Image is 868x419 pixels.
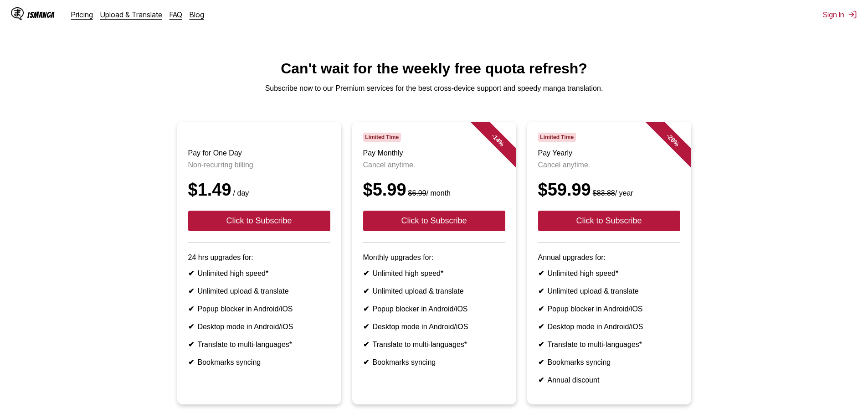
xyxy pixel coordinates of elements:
[11,7,24,20] img: IsManga Logo
[538,323,544,331] b: ✔
[363,322,505,331] li: Desktop mode in Android/iOS
[406,189,451,197] small: / month
[538,253,680,262] p: Annual upgrades for:
[188,287,194,295] b: ✔
[538,376,680,384] li: Annual discount
[188,323,194,331] b: ✔
[7,60,861,77] h1: Can't wait for the weekly free quota refresh?
[190,10,204,19] a: Blog
[593,189,615,197] s: $83.88
[363,149,505,157] h3: Pay Monthly
[188,253,330,262] p: 24 hrs upgrades for:
[363,305,369,313] b: ✔
[71,10,93,19] a: Pricing
[538,341,544,348] b: ✔
[363,133,401,142] span: Limited Time
[823,10,857,19] button: Sign In
[188,305,330,313] li: Popup blocker in Android/iOS
[363,211,505,231] button: Click to Subscribe
[408,189,426,197] s: $6.99
[188,358,194,366] b: ✔
[538,161,680,169] p: Cancel anytime.
[538,322,680,331] li: Desktop mode in Android/iOS
[188,358,330,367] li: Bookmarks syncing
[363,269,369,277] b: ✔
[591,189,633,197] small: / year
[188,161,330,169] p: Non-recurring billing
[363,269,505,278] li: Unlimited high speed*
[645,113,700,167] div: - 28 %
[188,269,330,278] li: Unlimited high speed*
[363,287,505,295] li: Unlimited upload & translate
[363,161,505,169] p: Cancel anytime.
[538,133,576,142] span: Limited Time
[538,358,680,367] li: Bookmarks syncing
[27,10,55,19] div: IsManga
[363,305,505,313] li: Popup blocker in Android/iOS
[188,211,330,231] button: Click to Subscribe
[188,340,330,349] li: Translate to multi-languages*
[363,253,505,262] p: Monthly upgrades for:
[538,305,544,313] b: ✔
[538,211,680,231] button: Click to Subscribe
[363,323,369,331] b: ✔
[538,340,680,349] li: Translate to multi-languages*
[188,269,194,277] b: ✔
[100,10,162,19] a: Upload & Translate
[231,189,249,197] small: / day
[538,287,544,295] b: ✔
[470,113,525,167] div: - 14 %
[538,269,544,277] b: ✔
[363,340,505,349] li: Translate to multi-languages*
[169,10,182,19] a: FAQ
[7,84,861,93] p: Subscribe now to our Premium services for the best cross-device support and speedy manga translat...
[188,322,330,331] li: Desktop mode in Android/iOS
[538,287,680,295] li: Unlimited upload & translate
[363,180,505,200] div: $5.99
[188,305,194,313] b: ✔
[538,149,680,157] h3: Pay Yearly
[538,358,544,366] b: ✔
[538,180,680,200] div: $59.99
[363,341,369,348] b: ✔
[363,358,505,367] li: Bookmarks syncing
[11,7,71,22] a: IsManga LogoIsManga
[188,149,330,157] h3: Pay for One Day
[538,269,680,278] li: Unlimited high speed*
[188,180,330,200] div: $1.49
[188,287,330,295] li: Unlimited upload & translate
[363,287,369,295] b: ✔
[538,376,544,384] b: ✔
[363,358,369,366] b: ✔
[188,341,194,348] b: ✔
[538,305,680,313] li: Popup blocker in Android/iOS
[848,10,857,19] img: Sign out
